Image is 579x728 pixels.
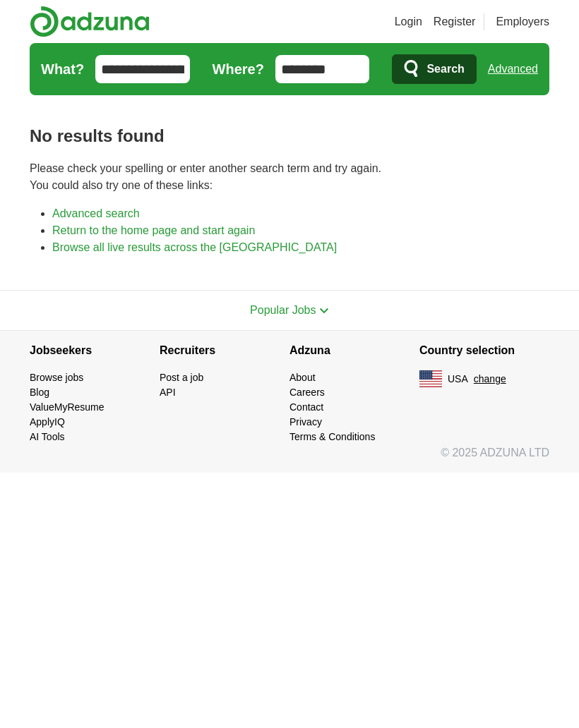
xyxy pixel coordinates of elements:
[474,372,506,387] button: change
[18,444,561,473] div: © 2025 ADZUNA LTD
[30,387,49,398] a: Blog
[289,431,375,442] a: Terms & Conditions
[488,55,538,83] a: Advanced
[289,387,325,398] a: Careers
[289,401,323,413] a: Contact
[52,224,255,236] a: Return to the home page and start again
[426,55,464,83] span: Search
[419,370,442,387] img: US flag
[434,13,476,30] a: Register
[496,13,549,30] a: Employers
[30,401,105,413] a: ValueMyResume
[160,387,176,398] a: API
[289,416,322,427] a: Privacy
[250,304,316,316] span: Popular Jobs
[30,416,65,427] a: ApplyIQ
[52,207,140,219] a: Advanced search
[30,123,549,149] h1: No results found
[30,372,83,383] a: Browse jobs
[30,431,65,442] a: AI Tools
[30,160,549,194] p: Please check your spelling or enter another search term and try again. You could also try one of ...
[395,13,422,30] a: Login
[52,241,337,253] a: Browse all live results across the [GEOGRAPHIC_DATA]
[41,59,84,80] label: What?
[319,308,329,314] img: toggle icon
[289,372,316,383] a: About
[160,372,203,383] a: Post a job
[30,6,150,37] img: Adzuna logo
[448,372,468,387] span: USA
[419,331,549,370] h4: Country selection
[392,54,476,84] button: Search
[213,59,264,80] label: Where?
